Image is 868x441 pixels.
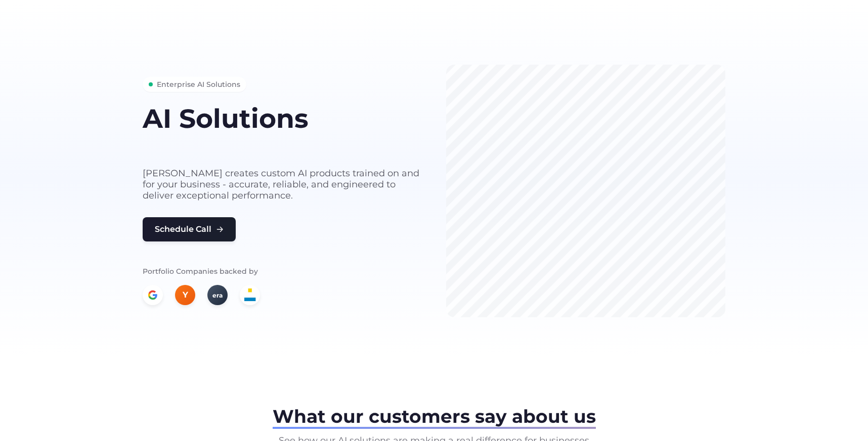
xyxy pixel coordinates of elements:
[143,266,422,277] p: Portfolio Companies backed by
[143,104,422,133] h1: AI Solutions
[175,285,195,305] div: Y
[143,217,236,241] button: Schedule Call
[143,168,422,201] p: [PERSON_NAME] creates custom AI products trained on and for your business - accurate, reliable, a...
[207,285,228,305] div: era
[273,405,596,427] span: What our customers say about us
[157,79,240,90] span: Enterprise AI Solutions
[143,137,422,156] h2: built for your business needs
